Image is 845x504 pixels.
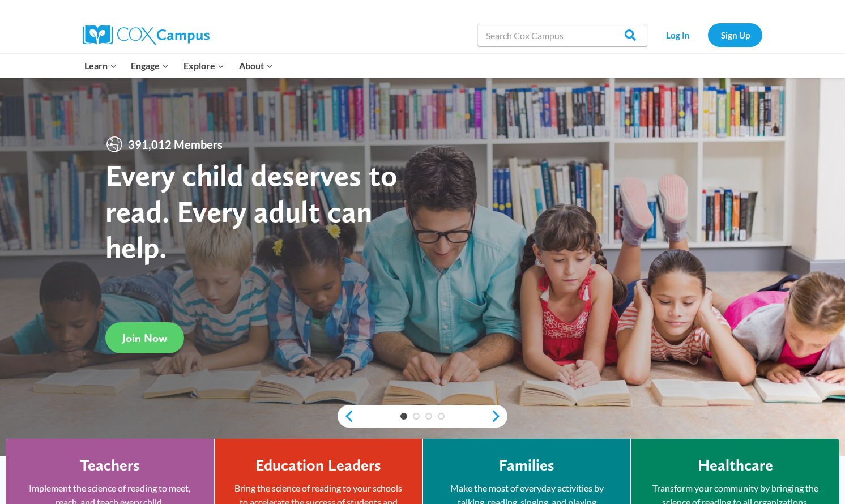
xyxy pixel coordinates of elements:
span: Explore [183,58,224,73]
nav: Primary Navigation [77,54,280,78]
strong: Every child deserves to read. Every adult can help. [105,157,398,265]
a: previous [338,409,355,423]
a: next [490,409,507,423]
div: content slider buttons [338,405,507,428]
a: Join Now [105,322,184,353]
a: 4 [438,413,445,420]
span: Join Now [122,331,167,345]
h4: Teachers [80,456,140,475]
h4: Healthcare [698,456,773,475]
span: Engage [131,58,169,73]
input: Search Cox Campus [477,24,647,46]
img: Cox Campus [83,25,210,45]
a: 1 [400,413,407,420]
a: 2 [413,413,420,420]
span: Learn [84,58,117,73]
a: 3 [425,413,432,420]
span: About [239,58,273,73]
h4: Education Leaders [255,456,381,475]
a: Log In [653,23,702,46]
a: Sign Up [708,23,762,46]
span: 391,012 Members [123,135,227,153]
h4: Families [499,456,554,475]
nav: Secondary Navigation [653,23,762,46]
